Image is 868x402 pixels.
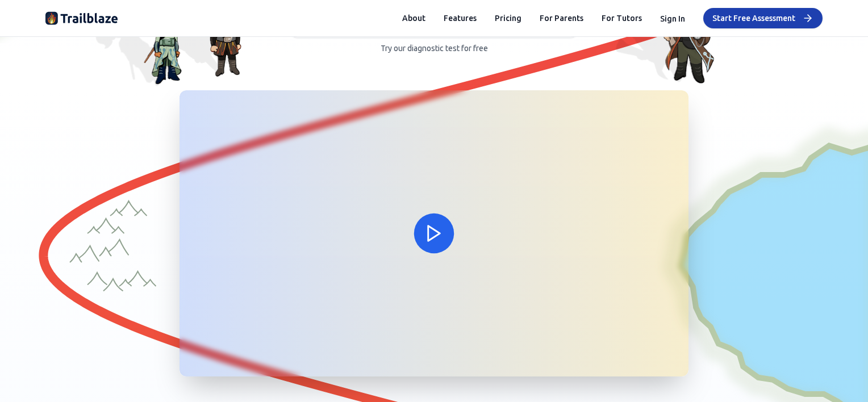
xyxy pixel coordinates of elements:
[444,12,477,24] button: Features
[540,12,583,24] a: For Parents
[495,12,521,24] button: Pricing
[45,9,118,27] img: Trailblaze
[402,12,425,24] button: About
[381,44,488,53] span: Try our diagnostic test for free
[660,11,685,25] button: Sign In
[660,13,685,24] button: Sign In
[602,12,642,24] a: For Tutors
[703,8,823,28] button: Start Free Assessment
